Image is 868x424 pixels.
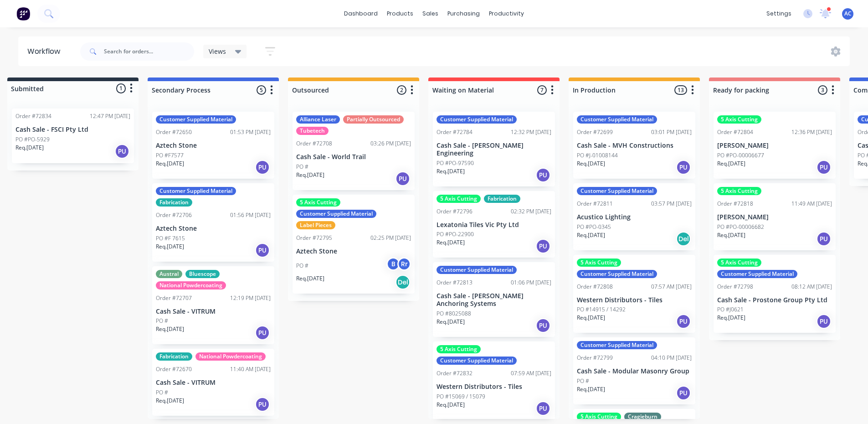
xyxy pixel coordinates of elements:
div: National Powdercoating [156,281,226,290]
div: productivity [484,7,529,21]
div: Order #72650 [156,128,192,136]
div: 03:01 PM [DATE] [651,128,692,136]
div: PU [536,401,550,416]
div: 02:32 PM [DATE] [511,207,551,216]
p: PO #PO-97590 [437,159,474,167]
div: 02:25 PM [DATE] [370,234,411,242]
div: Customer Supplied Material [577,341,657,349]
p: Req. [DATE] [577,385,605,393]
div: Del [676,232,691,246]
p: Req. [DATE] [717,314,745,322]
p: Cash Sale - VITRUM [156,308,271,315]
p: PO #PO-22900 [437,230,474,238]
div: 5 Axis CuttingCustomer Supplied MaterialOrder #7279808:12 AM [DATE]Cash Sale - Prostone Group Pty... [714,255,836,333]
div: PU [255,160,270,175]
div: Order #72798 [717,283,753,291]
div: Alliance Laser [296,115,340,124]
div: 5 Axis CuttingCustomer Supplied MaterialOrder #7280807:57 AM [DATE]Western Distributors - TilesPO... [573,255,695,333]
div: PU [255,397,270,412]
p: Req. [DATE] [437,167,465,176]
div: Order #72699 [577,128,613,136]
div: National Powdercoating [195,352,266,361]
div: 5 Axis Cutting [296,198,340,207]
div: 5 Axis Cutting [437,345,481,353]
p: Acustico Lighting [577,213,692,221]
div: Order #72799 [577,354,613,362]
p: Req. [DATE] [437,401,465,409]
div: Fabrication [156,198,192,207]
div: Customer Supplied Material [577,270,657,278]
p: Cash Sale - FSCI Pty Ltd [15,126,130,134]
div: Order #72796 [437,207,473,216]
div: PU [817,160,831,175]
div: Customer Supplied MaterialOrder #7265001:53 PM [DATE]Aztech StonePO #F7577Req.[DATE]PU [152,112,274,179]
p: PO # [156,388,168,397]
div: 08:12 AM [DATE] [791,283,832,291]
div: Austral [156,270,182,278]
div: sales [418,7,443,21]
div: Order #72834 [15,112,51,120]
div: 5 Axis Cutting [717,187,761,195]
div: PU [115,144,129,159]
div: 5 Axis CuttingCustomer Supplied MaterialOrder #7283207:59 AM [DATE]Western Distributors - TilesPO... [433,341,555,420]
div: Order #72708 [296,140,332,148]
div: settings [762,7,796,21]
p: PO #15069 / 15079 [437,393,485,401]
div: Customer Supplied Material [437,357,517,365]
p: Req. [DATE] [717,231,745,239]
div: purchasing [443,7,484,21]
div: Customer Supplied MaterialOrder #7281301:06 PM [DATE]Cash Sale - [PERSON_NAME] Anchoring SystemsP... [433,262,555,337]
div: 12:32 PM [DATE] [511,128,551,136]
div: 11:49 AM [DATE] [791,200,832,208]
div: Order #72670 [156,365,192,373]
p: Cash Sale - MVH Constructions [577,142,692,150]
a: dashboard [339,7,382,21]
p: Cash Sale - [PERSON_NAME] Anchoring Systems [437,292,551,308]
div: PU [536,239,550,253]
div: FabricationNational PowdercoatingOrder #7267011:40 AM [DATE]Cash Sale - VITRUMPO #Req.[DATE]PU [152,349,274,416]
div: Customer Supplied Material [577,187,657,195]
span: AC [844,10,852,18]
div: 03:57 PM [DATE] [651,200,692,208]
p: Aztech Stone [156,225,271,233]
div: Order #72813 [437,279,473,287]
div: 5 Axis Cutting [577,413,621,421]
div: 5 Axis CuttingFabricationOrder #7279602:32 PM [DATE]Lexatonia Tiles Vic Pty LtdPO #PO-22900Req.[D... [433,191,555,258]
div: PU [536,168,550,182]
p: PO #PO-00006677 [717,151,764,160]
p: Aztech Stone [156,142,271,150]
div: B [386,257,400,271]
div: 07:59 AM [DATE] [511,369,551,377]
p: PO #J0621 [717,305,744,314]
div: Order #72707 [156,294,192,302]
div: PU [676,160,691,175]
p: Cash Sale - Prostone Group Pty Ltd [717,296,832,304]
p: Req. [DATE] [296,274,324,283]
div: Partially Outsourced [343,115,404,124]
div: 11:40 AM [DATE] [230,365,271,373]
div: Customer Supplied MaterialOrder #7281103:57 PM [DATE]Acustico LightingPO #PO-0345Req.[DATE]Del [573,183,695,250]
div: Order #7283412:47 PM [DATE]Cash Sale - FSCI Pty LtdPO #PO-5929Req.[DATE]PU [12,109,134,163]
p: Lexatonia Tiles Vic Pty Ltd [437,221,551,229]
div: Customer Supplied Material [577,115,657,124]
div: Customer Supplied MaterialFabricationOrder #7270601:56 PM [DATE]Aztech StonePO #F 7615Req.[DATE]PU [152,183,274,262]
span: Views [209,47,226,56]
p: Western Distributors - Tiles [437,383,551,391]
div: Rr [397,257,411,271]
p: [PERSON_NAME] [717,142,832,150]
div: 5 Axis Cutting [577,259,621,267]
div: 5 Axis Cutting [437,195,481,203]
div: Workflow [27,46,65,57]
div: 5 Axis Cutting [717,115,761,124]
div: PU [817,232,831,246]
div: Customer Supplied MaterialOrder #7279904:10 PM [DATE]Cash Sale - Modular Masonry GroupPO #Req.[DA... [573,337,695,404]
p: Req. [DATE] [577,231,605,239]
p: Req. [DATE] [437,318,465,326]
p: PO #F 7615 [156,234,185,243]
p: PO #PO-00006682 [717,223,764,231]
div: Order #72811 [577,200,613,208]
p: Cash Sale - [PERSON_NAME] Engineering [437,142,551,157]
p: Req. [DATE] [577,160,605,168]
p: PO #PO-5929 [15,135,50,144]
div: Order #72784 [437,128,473,136]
